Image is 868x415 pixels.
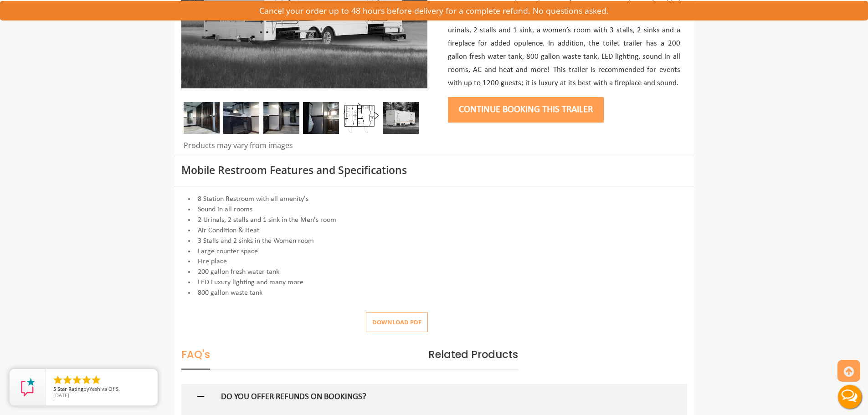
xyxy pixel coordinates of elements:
[428,347,518,362] span: Related Products
[366,312,428,333] button: Download pdf
[19,378,37,396] img: Review Rating
[832,379,868,415] button: Live Chat
[52,374,63,385] li: 
[62,374,73,385] li: 
[181,347,210,370] span: FAQ's
[181,205,687,215] li: Sound in all rooms
[53,392,69,399] span: [DATE]
[81,374,92,385] li: 
[57,385,83,392] span: Star Rating
[181,246,687,257] li: Large counter space
[181,215,687,225] li: 2 Urinals, 2 stalls and 1 sink in the Men's room
[181,267,687,277] li: 200 gallon fresh water tank
[448,97,604,123] button: Continue Booking this trailer
[181,236,687,246] li: 3 Stalls and 2 sinks in the Women room
[91,374,102,385] li: 
[181,256,687,267] li: Fire place
[53,386,150,393] span: by
[181,164,687,176] h3: Mobile Restroom Features and Specifications
[221,393,617,402] h5: DO YOU OFFER REFUNDS ON BOOKINGS?
[53,385,56,392] span: 5
[181,288,687,298] li: 800 gallon waste tank
[223,102,259,134] img: An Inside view of Eight station Rolls Royce with Two sinks and mirror
[195,391,206,402] img: minus icon sign
[303,102,339,134] img: Inside view of Eight Station Rolls Royce with Sinks and Urinal
[383,102,419,134] img: An image of 8 station shower outside view
[359,318,428,326] a: Download pdf
[181,194,687,205] li: 8 Station Restroom with all amenity's
[263,102,299,134] img: Inside of Eight Station Rolls Royce trailer with doors and sinks
[448,105,604,114] a: Continue Booking this trailer
[89,385,120,392] span: Yeshiva Of S.
[181,140,427,156] div: Products may vary from images
[343,102,379,134] img: Floor Plan of 8 station restroom with sink and toilet
[181,277,687,288] li: LED Luxury lighting and many more
[72,374,82,385] li: 
[181,225,687,236] li: Air Condition & Heat
[184,102,220,134] img: Rolls Royce 8 station trailer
